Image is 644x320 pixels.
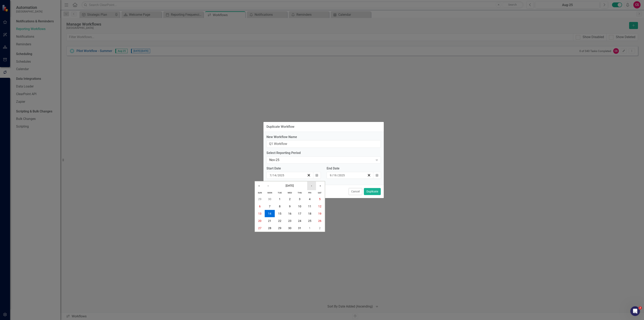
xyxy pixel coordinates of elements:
[267,191,272,194] abbr: Monday
[308,219,311,222] abbr: July 25, 2025
[364,188,381,195] button: Duplicate
[269,173,271,177] input: mm
[288,212,291,215] abbr: July 16, 2025
[278,226,281,230] abbr: July 29, 2025
[266,140,381,148] input: Name
[308,205,311,208] abbr: July 11, 2025
[286,184,294,187] span: [DATE]
[308,212,311,215] abbr: July 18, 2025
[318,219,321,222] abbr: July 26, 2025
[278,191,282,194] abbr: Tuesday
[309,197,311,201] abbr: July 4, 2025
[273,173,276,177] input: dd
[268,212,271,215] abbr: July 14, 2025
[288,191,292,194] abbr: Wednesday
[265,195,275,203] button: June 30, 2025
[315,210,325,217] button: July 19, 2025
[318,205,321,208] abbr: July 12, 2025
[269,158,374,162] div: Nov-25
[298,205,301,208] abbr: July 10, 2025
[315,217,325,224] button: July 26, 2025
[258,191,262,194] abbr: Sunday
[266,125,294,129] div: Duplicate Workflow
[268,219,271,222] abbr: July 21, 2025
[275,210,285,217] button: July 15, 2025
[295,217,305,224] button: July 24, 2025
[265,203,275,210] button: July 7, 2025
[278,173,284,177] input: yyyy
[285,217,295,224] button: July 23, 2025
[268,226,271,230] abbr: July 28, 2025
[298,226,301,230] abbr: July 31, 2025
[327,166,381,171] div: End Date
[279,205,281,208] abbr: July 8, 2025
[288,226,291,230] abbr: July 30, 2025
[258,197,261,201] abbr: June 29, 2025
[278,219,281,222] abbr: July 22, 2025
[349,188,362,195] button: Cancel
[275,203,285,210] button: July 8, 2025
[318,212,321,215] abbr: July 19, 2025
[285,210,295,217] button: July 16, 2025
[279,197,281,201] abbr: July 1, 2025
[272,181,307,190] button: [DATE]
[337,174,338,177] span: /
[316,181,325,190] button: »
[265,210,275,217] button: July 14, 2025
[255,195,265,203] button: June 29, 2025
[298,212,301,215] abbr: July 17, 2025
[285,203,295,210] button: July 9, 2025
[288,219,291,222] abbr: July 23, 2025
[276,174,278,177] span: /
[307,181,316,190] button: ›
[285,224,295,232] button: July 30, 2025
[266,166,321,171] div: Start Date
[265,217,275,224] button: July 21, 2025
[298,191,302,194] abbr: Thursday
[639,306,642,310] span: 2
[309,226,311,230] abbr: August 1, 2025
[315,203,325,210] button: July 12, 2025
[318,191,322,194] abbr: Saturday
[255,203,265,210] button: July 6, 2025
[255,224,265,232] button: July 27, 2025
[275,224,285,232] button: July 29, 2025
[258,212,261,215] abbr: July 13, 2025
[258,226,261,230] abbr: July 27, 2025
[275,217,285,224] button: July 22, 2025
[264,181,272,190] button: ‹
[295,203,305,210] button: July 10, 2025
[315,224,325,232] button: August 2, 2025
[630,306,640,316] iframe: Intercom live chat
[299,197,300,201] abbr: July 3, 2025
[285,195,295,203] button: July 2, 2025
[265,224,275,232] button: July 28, 2025
[315,195,325,203] button: July 5, 2025
[305,195,315,203] button: July 4, 2025
[266,135,381,139] label: New Workflow Name
[319,197,321,201] abbr: July 5, 2025
[266,151,381,155] label: Select Reporting Period
[295,195,305,203] button: July 3, 2025
[298,219,301,222] abbr: July 24, 2025
[268,197,271,201] abbr: June 30, 2025
[255,181,264,190] button: «
[275,195,285,203] button: July 1, 2025
[258,219,261,222] abbr: July 20, 2025
[308,191,311,194] abbr: Friday
[305,203,315,210] button: July 11, 2025
[305,210,315,217] button: July 18, 2025
[305,217,315,224] button: July 25, 2025
[305,224,315,232] button: August 1, 2025
[255,217,265,224] button: July 20, 2025
[271,174,273,177] span: /
[319,226,321,230] abbr: August 2, 2025
[269,205,270,208] abbr: July 7, 2025
[295,210,305,217] button: July 17, 2025
[295,224,305,232] button: July 31, 2025
[278,212,281,215] abbr: July 15, 2025
[259,205,261,208] abbr: July 6, 2025
[289,197,291,201] abbr: July 2, 2025
[332,174,333,177] span: /
[289,205,291,208] abbr: July 9, 2025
